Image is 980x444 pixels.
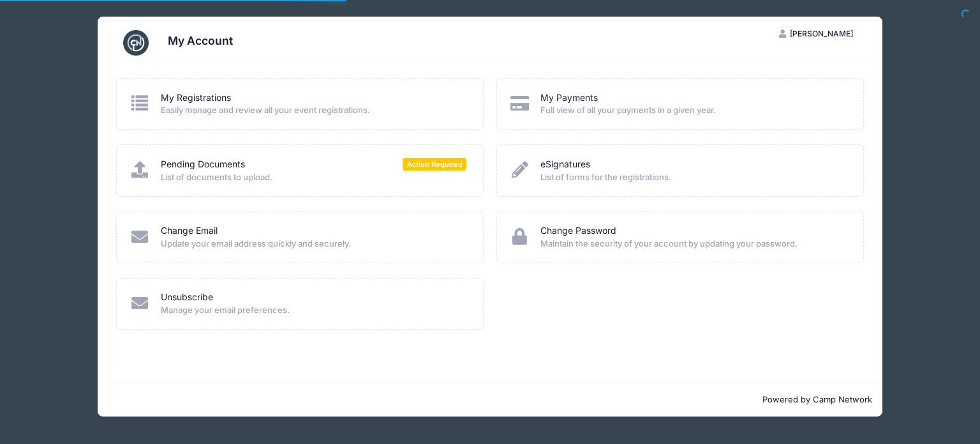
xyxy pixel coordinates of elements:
[540,224,616,238] a: Change Password
[790,29,853,38] span: [PERSON_NAME]
[540,171,847,184] span: List of forms for the registrations.
[123,30,149,56] img: CampNetwork
[161,91,231,105] a: My Registrations
[161,104,467,117] span: Easily manage and review all your event registrations.
[161,171,467,184] span: List of documents to upload.
[540,104,847,117] span: Full view of all your payments in a given year.
[161,238,467,250] span: Update your email address quickly and securely.
[161,158,245,171] a: Pending Documents
[108,394,872,406] p: Powered by Camp Network
[403,158,466,170] span: Action Required
[540,158,590,171] a: eSignatures
[540,238,847,250] span: Maintain the security of your account by updating your password.
[168,34,233,47] h3: My Account
[161,304,467,317] span: Manage your email preferences.
[161,224,218,238] a: Change Email
[161,291,213,304] a: Unsubscribe
[540,91,598,105] a: My Payments
[768,23,864,45] button: [PERSON_NAME]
